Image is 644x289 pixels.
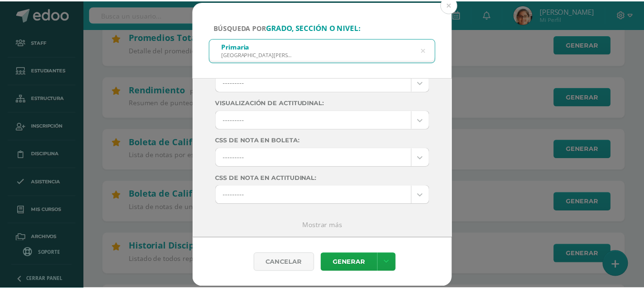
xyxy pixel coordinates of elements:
[224,50,297,58] div: [GEOGRAPHIC_DATA][PERSON_NAME]
[269,22,364,32] strong: grado, sección o nivel:
[225,149,408,167] span: ---------
[225,73,408,91] span: ---------
[225,111,408,129] span: ---------
[217,175,434,182] label: CSS de nota en Actitudinal:
[224,41,297,50] div: Primaria
[306,221,346,230] a: Mostrar más
[256,254,317,272] div: Cancelar
[324,254,381,272] a: Generar
[217,137,434,144] label: CSS de nota en boleta:
[218,73,433,91] a: ---------
[225,186,408,204] span: ---------
[216,23,364,32] span: Búsqueda por
[218,149,433,167] a: ---------
[217,100,434,107] label: Visualización de actitudinal:
[212,39,440,62] input: ej. Primero primaria, etc.
[218,111,433,129] a: ---------
[218,186,433,204] a: ---------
